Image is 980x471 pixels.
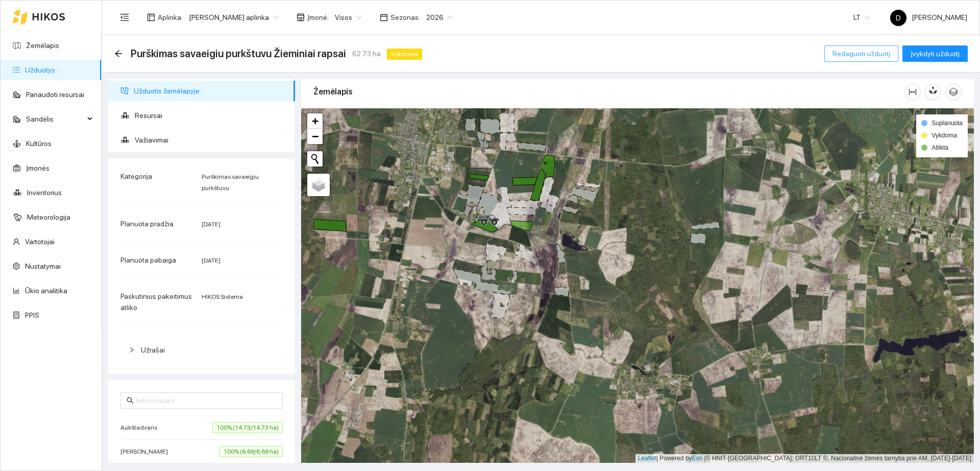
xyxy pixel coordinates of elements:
a: Vartotojai [25,238,55,246]
span: HIKOS Sistema [202,293,243,300]
span: D [896,10,901,26]
div: Užrašai [120,338,283,362]
span: Donato Grakausko aplinka [189,10,278,25]
span: Sezonas : [390,12,420,23]
span: menu-fold [120,13,129,22]
span: [PERSON_NAME] [120,446,173,457]
span: Planuota pradžia [120,220,174,228]
span: Suplanuota [932,120,963,127]
span: Atlikta [932,144,948,151]
div: Atgal [114,50,122,58]
button: column-width [904,84,921,100]
span: arrow-left [114,50,122,58]
a: Įmonės [26,164,50,172]
span: + [312,114,318,127]
a: Užduotys [25,66,55,74]
button: Redaguoti užduotį [824,45,898,62]
a: Meteorologija [27,213,70,221]
a: Leaflet [638,455,656,462]
span: [DATE] [202,221,220,228]
span: search [127,397,134,404]
span: Sandėlis [26,109,84,129]
span: Paskutinius pakeitimus atliko [120,292,192,312]
a: PPIS [25,311,39,319]
a: Inventorius [27,189,62,197]
span: right [129,347,135,353]
span: Purškimas savaeigiu purkštuvu Žieminiai rapsai [131,45,346,62]
a: Redaguoti užduotį [824,50,898,58]
span: Purškimas savaeigiu purkštuvu [202,173,259,192]
span: Vykdoma [387,49,422,60]
span: column-width [905,88,920,96]
span: Važiavimai [135,130,287,150]
a: Esri [692,455,703,462]
span: Visos [335,10,361,25]
a: Layers [307,174,330,196]
span: calendar [380,13,388,21]
button: Įvykdyti užduotį [902,45,968,62]
button: menu-fold [114,7,135,28]
span: 2026 [426,10,453,25]
span: shop [297,13,305,21]
span: | [704,455,706,462]
a: Žemėlapis [26,41,59,50]
a: Zoom in [307,113,323,129]
span: LT [853,10,870,25]
span: Kategorija [120,172,152,180]
input: Ieškoti lauko [136,395,277,406]
span: [DATE] [202,257,220,264]
button: Initiate a new search [307,151,323,167]
span: Redaguoti užduotį [832,48,890,59]
a: Nustatymai [25,262,61,270]
span: Užduotis žemėlapyje [134,81,287,101]
span: layout [147,13,155,21]
span: Aplinka : [158,12,183,23]
span: 62.73 ha [352,48,381,59]
span: Resursai [135,105,287,126]
a: Ūkio analitika [25,287,67,295]
span: 100% (6.68/6.68 ha) [219,446,283,457]
a: Kultūros [26,139,52,148]
a: Zoom out [307,129,323,144]
div: | Powered by © HNIT-[GEOGRAPHIC_DATA]; ORT10LT ©, Nacionalinė žemės tarnyba prie AM, [DATE]-[DATE] [635,454,974,463]
a: Panaudoti resursai [26,90,84,99]
span: Aukštadvaris [120,422,162,433]
span: − [312,130,318,143]
span: Vykdoma [932,132,957,139]
span: [PERSON_NAME] [890,13,967,21]
span: Įvykdyti užduotį [911,48,960,59]
span: Planuota pabaiga [120,256,176,264]
div: Žemėlapis [313,77,904,106]
span: Užrašai [141,346,165,354]
span: Įmonė : [307,12,329,23]
span: 100% (14.73/14.73 ha) [212,422,283,433]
